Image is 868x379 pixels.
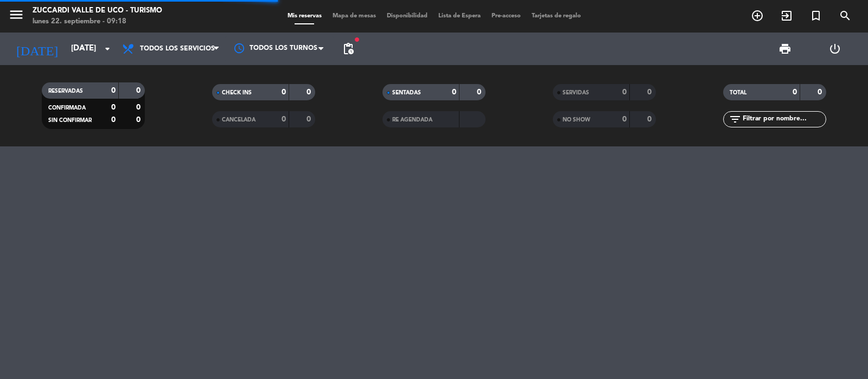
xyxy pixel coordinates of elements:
[8,7,24,27] button: menu
[33,16,162,27] div: lunes 22. septiembre - 09:18
[381,13,433,19] span: Disponibilidad
[33,5,162,16] div: Zuccardi Valle de Uco - Turismo
[101,42,114,55] i: arrow_drop_down
[818,88,824,96] strong: 0
[809,9,822,22] i: turned_in_not
[647,115,654,123] strong: 0
[778,42,792,55] span: print
[647,88,654,96] strong: 0
[222,117,256,123] span: CANCELADA
[622,115,627,123] strong: 0
[780,9,793,22] i: exit_to_app
[563,90,589,95] span: SERVIDAS
[622,88,627,96] strong: 0
[729,113,742,126] i: filter_list
[751,9,764,22] i: add_circle_outline
[730,90,746,95] span: TOTAL
[282,88,286,96] strong: 0
[526,13,586,19] span: Tarjetas de regalo
[111,87,116,94] strong: 0
[477,88,483,96] strong: 0
[48,118,92,123] span: SIN CONFIRMAR
[327,13,381,19] span: Mapa de mesas
[8,37,66,61] i: [DATE]
[452,88,456,96] strong: 0
[282,115,286,123] strong: 0
[433,13,486,19] span: Lista de Espera
[354,36,360,43] span: fiber_manual_record
[810,33,860,65] div: LOG OUT
[307,88,313,96] strong: 0
[111,116,116,124] strong: 0
[282,13,327,19] span: Mis reservas
[136,116,143,124] strong: 0
[793,88,797,96] strong: 0
[392,117,432,123] span: RE AGENDADA
[392,90,421,95] span: SENTADAS
[342,42,355,55] span: pending_actions
[111,104,116,111] strong: 0
[136,87,143,94] strong: 0
[563,117,590,123] span: NO SHOW
[307,115,313,123] strong: 0
[828,42,841,55] i: power_settings_new
[140,45,215,53] span: Todos los servicios
[136,104,143,111] strong: 0
[742,113,826,125] input: Filtrar por nombre...
[8,7,24,23] i: menu
[48,88,83,94] span: RESERVADAS
[839,9,852,22] i: search
[48,105,86,111] span: CONFIRMADA
[222,90,252,95] span: CHECK INS
[486,13,526,19] span: Pre-acceso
